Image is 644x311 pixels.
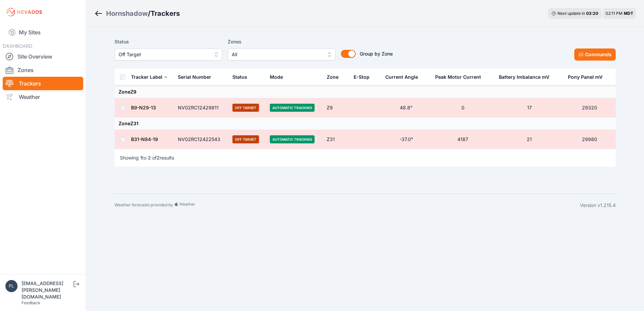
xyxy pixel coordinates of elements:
div: E-Stop [354,74,369,80]
label: Status [115,38,222,46]
div: Status [232,74,247,80]
a: Hornshadow [106,9,148,18]
span: Automatic Tracking [270,135,315,143]
div: Zone [327,74,339,80]
div: Version v1.215.4 [580,202,616,209]
td: Z31 [323,130,350,149]
a: Site Overview [3,50,83,63]
a: B9-N29-13 [131,105,156,110]
button: Current Angle [385,69,423,85]
a: Feedback [22,300,40,305]
div: Current Angle [385,74,418,80]
td: Zone Z31 [115,117,616,130]
button: Off Target [115,48,222,61]
td: NV02RC12429811 [174,98,228,117]
button: Zone [327,69,344,85]
div: [EMAIL_ADDRESS][PERSON_NAME][DOMAIN_NAME] [22,280,72,300]
button: Commands [574,48,616,61]
td: 29980 [564,130,616,149]
button: Serial Number [178,69,217,85]
span: MDT [624,11,633,16]
span: 1 [140,155,142,161]
td: 4187 [431,130,495,149]
button: Tracker Label [131,69,168,85]
button: E-Stop [354,69,375,85]
h3: Trackers [151,9,180,18]
a: Weather [3,90,83,104]
span: 2 [157,155,160,161]
span: DASHBOARD [3,43,32,49]
a: My Sites [3,24,83,40]
button: All [228,48,335,61]
nav: Breadcrumb [94,5,180,22]
div: Serial Number [178,74,211,80]
a: Trackers [3,77,83,90]
span: Off Target [232,135,259,143]
span: All [232,50,322,59]
td: 0 [431,98,495,117]
div: 03 : 20 [586,11,598,16]
td: Z9 [323,98,350,117]
span: / [148,9,151,18]
img: Nevados [5,7,43,18]
td: 17 [495,98,564,117]
div: Weather forecasts provided by [115,202,580,209]
button: Status [232,69,253,85]
td: 29320 [564,98,616,117]
div: Tracker Label [131,74,162,80]
td: 21 [495,130,564,149]
td: NV02RC12422543 [174,130,228,149]
div: Battery Imbalance mV [499,74,549,80]
div: Pony Panel mV [568,74,603,80]
a: B31-N84-19 [131,136,158,142]
span: Automatic Tracking [270,104,315,112]
td: 48.8° [381,98,431,117]
div: Mode [270,74,283,80]
button: Peak Motor Current [435,69,486,85]
span: Off Target [119,50,209,59]
span: Off Target [232,104,259,112]
button: Battery Imbalance mV [499,69,555,85]
label: Zones [228,38,335,46]
td: Zone Z9 [115,86,616,98]
span: Next update in [557,11,585,16]
p: Showing to of results [120,154,174,161]
div: Peak Motor Current [435,74,481,80]
button: Pony Panel mV [568,69,608,85]
button: Mode [270,69,288,85]
span: 2 [148,155,151,161]
img: plsmith@sundt.com [5,280,18,292]
a: Zones [3,63,83,77]
span: 02:11 PM [606,11,622,16]
span: Group by Zone [360,51,393,57]
td: -37.0° [381,130,431,149]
